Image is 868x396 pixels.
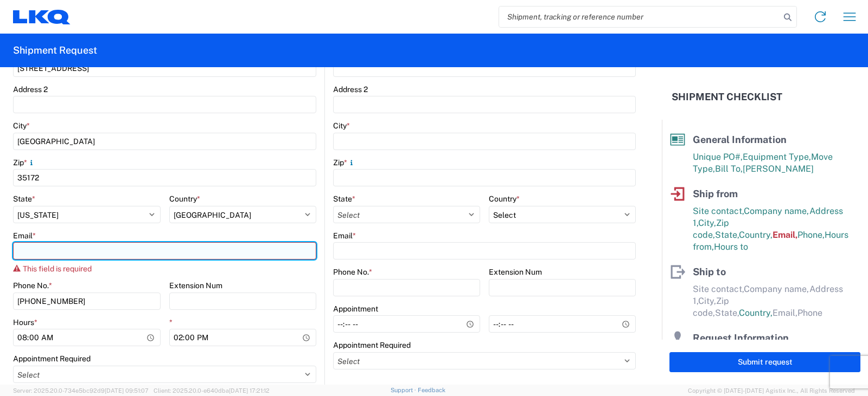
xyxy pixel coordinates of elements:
label: Country [169,194,200,204]
span: Site contact, [693,206,744,216]
label: City [333,121,350,131]
a: Support [391,387,418,393]
label: Appointment Required [13,354,91,363]
span: State, [715,308,739,318]
label: Address 2 [13,85,48,94]
span: Country, [739,230,773,240]
span: Ship to [693,266,726,277]
label: Hours [13,317,37,327]
span: Company name, [744,284,809,294]
span: [DATE] 17:21:12 [229,387,270,394]
label: City [13,121,30,131]
span: This field is required [23,264,92,273]
button: Submit request [669,352,860,372]
input: Shipment, tracking or reference number [499,7,780,27]
span: Copyright © [DATE]-[DATE] Agistix Inc., All Rights Reserved [688,386,855,395]
label: Appointment [333,304,378,314]
label: State [333,194,355,204]
label: Extension Num [169,281,222,290]
span: Email, [773,230,797,240]
span: City, [698,296,716,306]
label: Address 2 [333,85,368,94]
span: Server: 2025.20.0-734e5bc92d9 [13,387,149,394]
label: Zip [13,158,36,167]
label: Zip [333,158,356,167]
label: Email [13,231,36,241]
span: State, [715,230,739,240]
span: Unique PO#, [693,152,743,162]
label: Phone No. [13,281,52,290]
label: Extension Num [489,267,542,277]
span: Bill To, [715,164,743,174]
label: State [13,194,35,204]
span: Ship from [693,188,738,199]
h2: Shipment Request [13,44,97,57]
span: Hours to [714,242,748,252]
span: Phone [797,308,822,318]
span: Phone, [797,230,825,240]
a: Feedback [418,387,445,393]
span: City, [698,218,716,228]
span: Client: 2025.20.0-e640dba [154,387,270,394]
span: [PERSON_NAME] [743,164,814,174]
label: Appointment Required [333,340,411,350]
span: General Information [693,134,787,145]
h2: Shipment Checklist [672,90,782,103]
span: Request Information [693,332,789,343]
label: Email [333,231,356,241]
label: Phone No. [333,267,372,277]
span: [DATE] 09:51:07 [105,387,149,394]
label: Country [489,194,520,204]
span: Email, [773,308,797,318]
span: Equipment Type, [743,152,811,162]
span: Site contact, [693,284,744,294]
span: Company name, [744,206,809,216]
span: Country, [739,308,773,318]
